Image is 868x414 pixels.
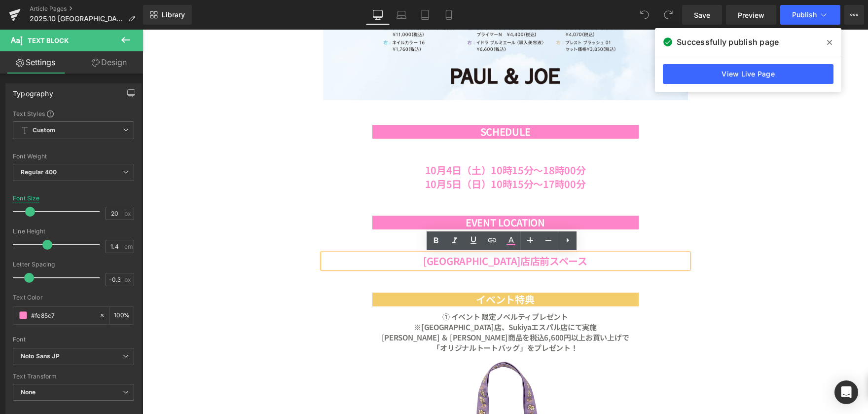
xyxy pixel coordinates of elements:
[726,5,776,25] a: Preview
[30,15,124,23] span: 2025.10 [GEOGRAPHIC_DATA]店 COLOR TRIP イベント開催
[33,126,55,135] b: Custom
[281,224,445,238] b: [GEOGRAPHIC_DATA]店店前スペース
[21,388,36,396] b: None
[30,5,143,13] a: Article Pages
[694,10,710,20] span: Save
[271,292,454,302] b: ※[GEOGRAPHIC_DATA]店、Sukiyaエスパル店にて実施
[366,5,390,25] a: Desktop
[300,282,425,292] b: ① イベント 限定ノベルティプレゼント
[780,5,840,25] button: Publish
[635,5,654,25] button: Undo
[21,168,57,176] b: Regular 400
[13,294,134,301] div: Text Color
[13,373,134,380] div: Text Transform
[283,133,443,148] b: 10月4日（土）10時15分～18時00分
[290,313,435,323] b: 「オリジナルトートバッグ」をプレゼント！
[28,37,69,44] span: Text Block
[437,5,461,25] a: Mobile
[834,380,858,404] div: Open Intercom Messenger
[13,336,134,343] div: Font
[390,5,413,25] a: Laptop
[283,147,443,161] b: 10月5日（日）10時15分～17時00分
[333,263,392,277] b: イベント特典
[677,36,779,48] span: Successfully publish page
[13,195,40,202] div: Font Size
[110,307,134,324] div: %
[323,186,402,200] b: EVENT LOCATION
[338,95,388,109] b: SCHEDULE
[13,153,134,160] div: Font Weight
[124,276,133,283] span: px
[239,302,487,313] b: [PERSON_NAME] ＆ [PERSON_NAME]商品を税込6,600円以上お買い上げで
[31,310,94,321] input: Color
[13,228,134,235] div: Line Height
[73,51,145,74] a: Design
[13,84,53,98] div: Typography
[162,10,185,19] span: Library
[21,352,60,361] i: Noto Sans JP
[658,5,678,25] button: Redo
[413,5,437,25] a: Tablet
[124,210,133,217] span: px
[792,11,817,19] span: Publish
[13,261,134,268] div: Letter Spacing
[738,10,764,20] span: Preview
[124,243,133,250] span: em
[13,110,134,117] div: Text Styles
[663,64,833,84] a: View Live Page
[844,5,864,25] button: More
[143,5,192,25] a: New Library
